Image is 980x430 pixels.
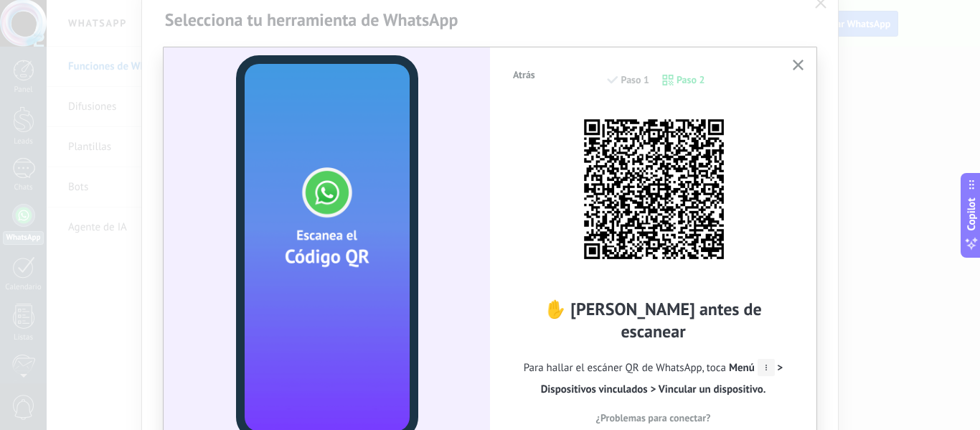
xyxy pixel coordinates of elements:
span: ¿Problemas para conectar? [596,413,711,423]
h2: ✋ [PERSON_NAME] antes de escanear [512,298,795,342]
span: Para hallar el escáner QR de WhatsApp, toca [512,357,795,401]
img: tBizNijs8CoAAAAASUVORK5CYII= [575,110,732,268]
button: ¿Problemas para conectar? [512,407,795,429]
button: Atrás [507,64,542,85]
span: Copilot [964,197,979,230]
span: Atrás [513,70,535,80]
span: Menú [729,361,775,375]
